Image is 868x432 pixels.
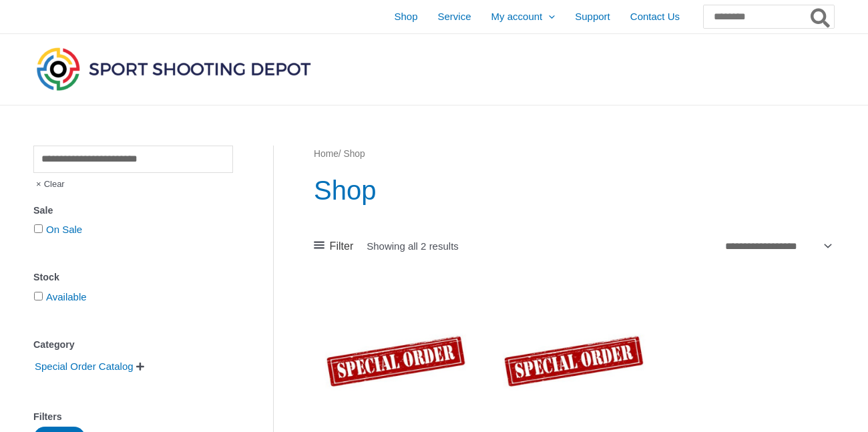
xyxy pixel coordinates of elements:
h1: Shop [314,172,834,209]
nav: Breadcrumb [314,146,834,163]
div: Sale [33,201,233,220]
input: On Sale [34,224,43,233]
img: Sport Shooting Depot [33,44,314,93]
a: Home [314,149,339,159]
p: Showing all 2 results [367,241,459,251]
select: Shop order [720,236,834,256]
input: Available [34,292,43,300]
span: Special Order Catalog [33,355,135,378]
a: Special Order Catalog [33,360,135,371]
a: On Sale [46,224,82,235]
a: Filter [314,236,353,256]
a: Available [46,291,87,302]
span: Clear [33,173,65,196]
span: Filter [330,236,354,256]
div: Category [33,335,233,355]
span:  [136,362,144,371]
button: Search [808,5,834,28]
div: Filters [33,407,233,427]
div: Stock [33,268,233,287]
